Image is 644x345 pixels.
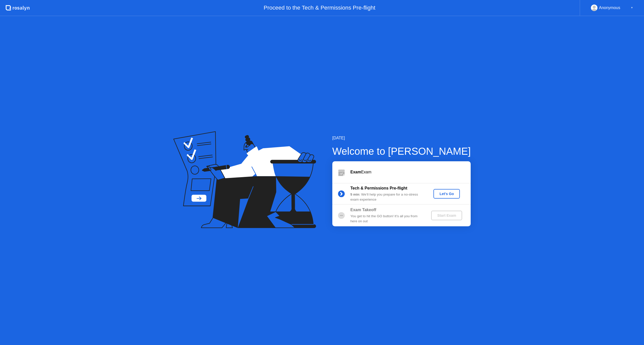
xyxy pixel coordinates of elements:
[350,170,361,174] b: Exam
[431,211,462,220] button: Start Exam
[332,135,471,141] div: [DATE]
[350,214,423,224] div: You get to hit the GO button! It’s all you from here on out
[350,193,359,196] b: 5 min
[631,5,633,11] div: ▼
[433,189,460,199] button: Let's Go
[350,186,407,190] b: Tech & Permissions Pre-flight
[332,144,471,159] div: Welcome to [PERSON_NAME]
[599,5,620,11] div: Anonymous
[350,169,471,175] div: Exam
[350,208,376,212] b: Exam Takeoff
[433,213,460,217] div: Start Exam
[350,192,423,202] div: : We’ll help you prepare for a no-stress exam experience
[435,192,458,196] div: Let's Go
